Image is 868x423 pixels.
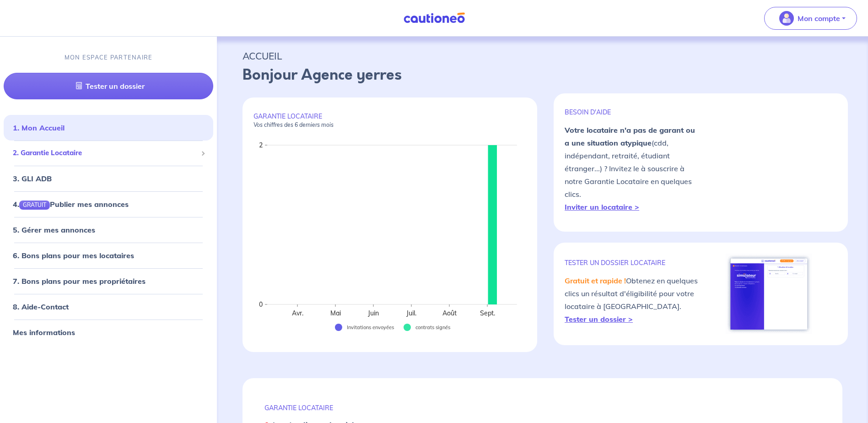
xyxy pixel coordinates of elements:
[65,53,153,62] p: MON ESPACE PARTENAIRE
[259,300,263,309] text: 0
[798,13,840,24] p: Mon compte
[13,302,69,311] a: 8. Aide-Contact
[253,112,526,129] p: GARANTIE LOCATAIRE
[4,145,213,163] div: 2. Garantie Locataire
[565,108,701,116] p: BESOIN D'AIDE
[259,141,263,149] text: 2
[565,124,701,213] p: (cdd, indépendant, retraité, étudiant étranger...) ? Invitez le à souscrire à notre Garantie Loca...
[565,315,633,324] a: Tester un dossier >
[4,195,213,213] div: 4.GRATUITPublier mes annonces
[13,148,197,159] span: 2. Garantie Locataire
[367,309,379,317] text: Juin
[4,119,213,137] div: 1. Mon Accueil
[243,64,842,86] p: Bonjour Agence yerres
[4,246,213,265] div: 6. Bons plans pour mes locataires
[264,404,820,412] p: GARANTIE LOCATAIRE
[4,73,213,100] a: Tester un dossier
[4,298,213,316] div: 8. Aide-Contact
[565,125,695,147] strong: Votre locataire n'a pas de garant ou a une situation atypique
[292,309,303,317] text: Avr.
[13,174,52,183] a: 3. GLI ADB
[330,309,341,317] text: Mai
[4,323,213,342] div: Mes informations
[4,272,213,290] div: 7. Bons plans pour mes propriétaires
[13,124,65,133] a: 1. Mon Accueil
[13,328,75,337] a: Mes informations
[406,309,416,317] text: Juil.
[243,48,842,64] p: ACCUEIL
[764,7,857,30] button: illu_account_valid_menu.svgMon compte
[480,309,495,317] text: Sept.
[779,11,794,26] img: illu_account_valid_menu.svg
[565,259,701,267] p: TESTER un dossier locataire
[400,12,469,24] img: Cautioneo
[13,225,95,234] a: 5. Gérer mes annonces
[701,125,837,201] img: video-gli-new-none.jpg
[4,221,213,239] div: 5. Gérer mes annonces
[13,251,134,260] a: 6. Bons plans pour mes locataires
[442,309,457,317] text: Août
[726,254,812,334] img: simulateur.png
[13,277,146,286] a: 7. Bons plans pour mes propriétaires
[565,202,639,211] a: Inviter un locataire >
[13,200,129,209] a: 4.GRATUITPublier mes annonces
[565,276,626,285] em: Gratuit et rapide !
[253,121,334,128] em: Vos chiffres des 6 derniers mois
[4,169,213,188] div: 3. GLI ADB
[565,274,701,325] p: Obtenez en quelques clics un résultat d'éligibilité pour votre locataire à [GEOGRAPHIC_DATA].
